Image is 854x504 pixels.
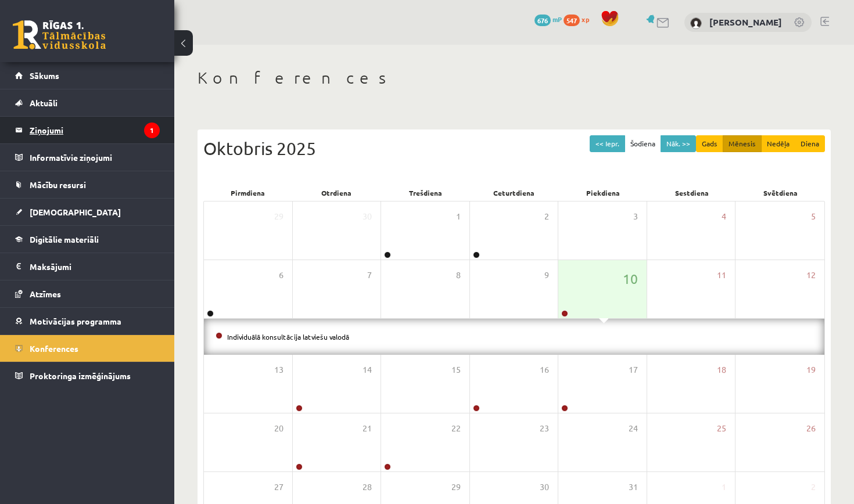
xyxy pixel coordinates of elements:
span: 14 [363,363,372,376]
div: Sestdiena [647,185,736,201]
span: 12 [806,269,816,282]
a: 547 xp [564,15,595,24]
a: [PERSON_NAME] [709,16,782,28]
span: Atzīmes [30,289,61,299]
button: Nāk. >> [661,135,696,152]
div: Trešdiena [381,185,470,201]
span: 29 [274,210,284,223]
legend: Ziņojumi [30,117,160,143]
button: Šodiena [625,135,661,152]
span: 2 [811,481,816,494]
span: Motivācijas programma [30,316,121,326]
span: 31 [629,481,638,494]
button: Nedēļa [761,135,795,152]
span: Digitālie materiāli [30,234,99,244]
div: Oktobris 2025 [203,135,825,161]
span: 16 [540,363,549,376]
span: 7 [367,269,372,282]
span: 15 [451,363,461,376]
span: 3 [633,210,638,223]
h1: Konferences [198,68,831,88]
a: Maksājumi [15,253,160,280]
span: Sākums [30,70,59,81]
span: 22 [451,422,461,435]
span: Proktoringa izmēģinājums [30,370,131,381]
span: Mācību resursi [30,179,86,190]
span: 24 [629,422,638,435]
a: Informatīvie ziņojumi [15,144,160,171]
span: 17 [629,363,638,376]
button: << Iepr. [590,135,625,152]
img: Nikola Zemzare [690,17,702,29]
span: 25 [717,422,726,435]
span: [DEMOGRAPHIC_DATA] [30,207,121,217]
span: 4 [722,210,726,223]
button: Gads [696,135,723,152]
legend: Informatīvie ziņojumi [30,144,160,171]
a: Konferences [15,335,160,362]
span: 27 [274,481,284,494]
div: Piekdiena [558,185,647,201]
a: 676 mP [534,15,562,24]
a: Rīgas 1. Tālmācības vidusskola [13,20,106,49]
button: Mēnesis [723,135,762,152]
a: Ziņojumi1 [15,117,160,143]
span: 20 [274,422,284,435]
span: 18 [717,363,726,376]
span: 11 [717,269,726,282]
span: 1 [456,210,461,223]
div: Otrdiena [292,185,381,201]
a: [DEMOGRAPHIC_DATA] [15,199,160,225]
a: Atzīmes [15,280,160,307]
a: Individuālā konsultācija latviešu valodā [227,332,349,341]
a: Motivācijas programma [15,308,160,334]
span: 21 [363,422,372,435]
a: Aktuāli [15,89,160,116]
div: Ceturtdiena [470,185,559,201]
span: 676 [534,15,551,26]
span: 30 [540,481,549,494]
span: Aktuāli [30,98,58,108]
a: Sākums [15,62,160,89]
span: xp [582,15,589,24]
span: 9 [544,269,549,282]
legend: Maksājumi [30,253,160,280]
button: Diena [795,135,825,152]
span: 10 [623,269,638,289]
span: 13 [274,363,284,376]
span: Konferences [30,343,78,354]
span: mP [552,15,562,24]
span: 23 [540,422,549,435]
span: 28 [363,481,372,494]
span: 1 [722,481,726,494]
span: 5 [811,210,816,223]
span: 29 [451,481,461,494]
div: Pirmdiena [203,185,292,201]
span: 8 [456,269,461,282]
span: 19 [806,363,816,376]
a: Digitālie materiāli [15,226,160,253]
i: 1 [144,123,160,138]
span: 30 [363,210,372,223]
span: 2 [544,210,549,223]
span: 6 [279,269,284,282]
a: Mācību resursi [15,171,160,198]
span: 547 [564,15,580,26]
a: Proktoringa izmēģinājums [15,362,160,389]
div: Svētdiena [736,185,825,201]
span: 26 [806,422,816,435]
